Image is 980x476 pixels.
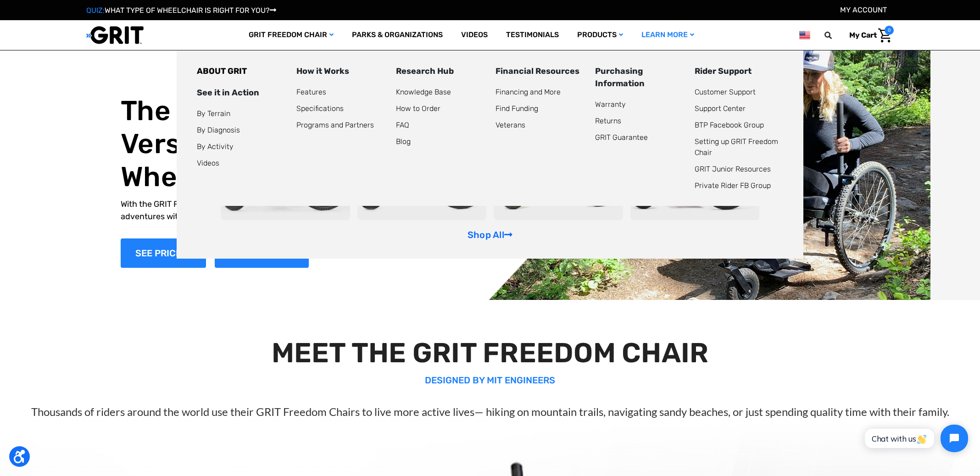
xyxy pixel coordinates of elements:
[197,109,230,118] a: By Terrain
[197,142,234,151] a: By Activity
[496,104,538,113] a: Find Funding
[568,20,632,50] a: Products
[24,404,955,420] p: Thousands of riders around the world use their GRIT Freedom Chairs to live more active lives— hik...
[121,198,445,223] p: With the GRIT Freedom Chair, explore the outdoors, get daily exercise, and go on adventures with ...
[849,31,877,39] span: My Cart
[695,137,778,157] a: Setting up GRIT Freedom Chair
[695,121,764,129] a: BTP Facebook Group
[197,159,219,167] a: Videos
[396,104,440,113] a: How to Order
[842,26,894,45] a: Cart with 0 items
[878,28,891,43] img: Cart
[296,88,326,96] a: Features
[296,104,344,113] a: Specifications
[24,373,955,387] p: DESIGNED BY MIT ENGINEERS
[885,26,894,35] span: 0
[695,65,783,77] div: Rider Support
[695,88,756,96] a: Customer Support
[799,29,810,41] img: us.png
[296,65,385,77] div: How it Works
[468,229,512,240] a: Shop All
[197,126,240,134] a: By Diagnosis
[239,20,343,50] a: GRIT Freedom Chair
[121,94,445,194] h1: The World's Most Versatile All-Terrain Wheelchair
[197,87,285,99] div: See it in Action
[840,6,887,14] a: Account
[396,88,451,96] a: Knowledge Base
[396,121,409,129] a: FAQ
[497,20,568,50] a: Testimonials
[86,26,144,44] img: GRIT All-Terrain Wheelchair and Mobility Equipment
[86,6,105,15] span: QUIZ:
[121,238,206,268] a: Shop Now
[695,181,771,190] a: Private Rider FB Group
[855,417,976,460] iframe: Tidio Chat
[595,116,621,125] a: Returns
[296,121,374,129] a: Programs and Partners
[496,65,584,77] div: Financial Resources
[396,65,484,77] div: Research Hub
[452,20,497,50] a: Videos
[595,133,648,142] a: GRIT Guarantee
[695,104,746,113] a: Support Center
[595,100,626,109] a: Warranty
[197,66,247,76] a: ABOUT GRIT
[343,20,452,50] a: Parks & Organizations
[829,26,842,45] input: Search
[632,20,703,50] a: Learn More
[496,88,561,96] a: Financing and More
[496,121,525,129] a: Veterans
[595,65,684,90] div: Purchasing Information
[86,6,276,15] a: QUIZ:WHAT TYPE OF WHEELCHAIR IS RIGHT FOR YOU?
[396,137,411,146] a: Blog
[695,165,771,173] a: GRIT Junior Resources
[24,337,955,370] h2: MEET THE GRIT FREEDOM CHAIR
